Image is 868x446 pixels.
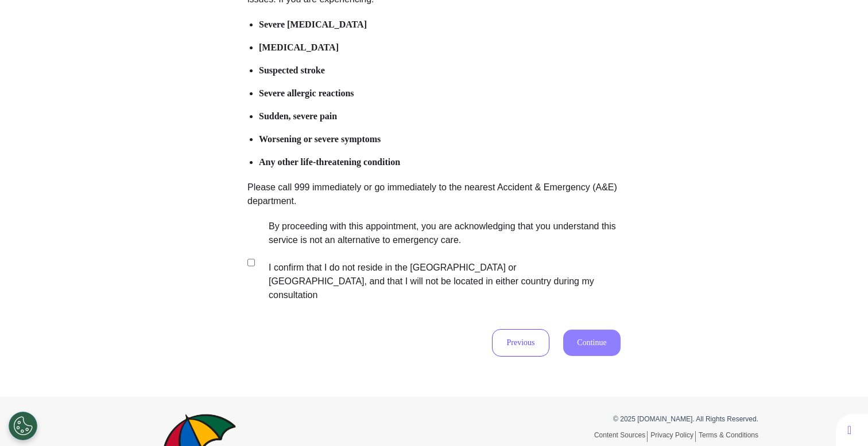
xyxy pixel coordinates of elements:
[259,157,400,167] b: Any other life-threatening condition
[9,412,37,440] button: Open Preferences
[492,329,549,357] button: Previous
[699,431,758,439] a: Terms & Conditions
[259,134,381,144] b: Worsening or severe symptoms
[247,181,621,208] p: Please call 999 immediately or go immediately to the nearest Accident & Emergency (A&E) department.
[259,19,367,29] b: Severe [MEDICAL_DATA]
[650,431,696,442] a: Privacy Policy
[259,42,339,52] b: [MEDICAL_DATA]
[257,220,617,302] label: By proceeding with this appointment, you are acknowledging that you understand this service is no...
[259,111,337,121] b: Sudden, severe pain
[259,65,325,75] b: Suspected stroke
[259,88,354,98] b: Severe allergic reactions
[594,431,648,442] a: Content Sources
[443,414,758,424] p: © 2025 [DOMAIN_NAME]. All Rights Reserved.
[563,330,621,356] button: Continue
